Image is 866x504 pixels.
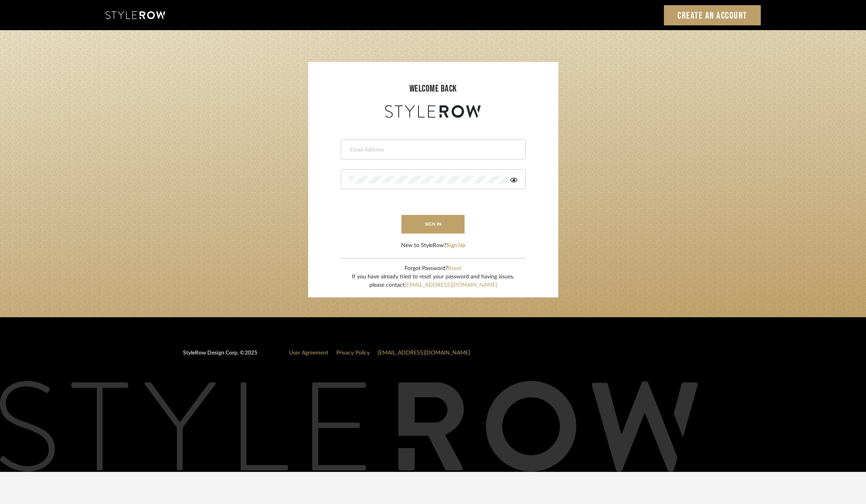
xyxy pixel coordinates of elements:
[183,349,257,364] div: StyleRow Design Corp. ©2025
[378,350,470,356] a: [EMAIL_ADDRESS][DOMAIN_NAME]
[448,264,461,273] button: Reset
[289,350,328,356] a: User Agreement
[401,215,465,234] button: sign in
[349,146,515,154] input: Email Address
[401,241,465,250] div: New to StyleRow?
[336,350,370,356] a: Privacy Policy
[664,5,761,25] a: Create an Account
[316,82,550,96] div: welcome back
[446,241,465,250] button: Sign Up
[352,273,514,289] div: If you have already tried to reset your password and having issues, please contact
[405,282,497,288] a: [EMAIL_ADDRESS][DOMAIN_NAME]
[352,264,514,273] div: Forgot Password?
